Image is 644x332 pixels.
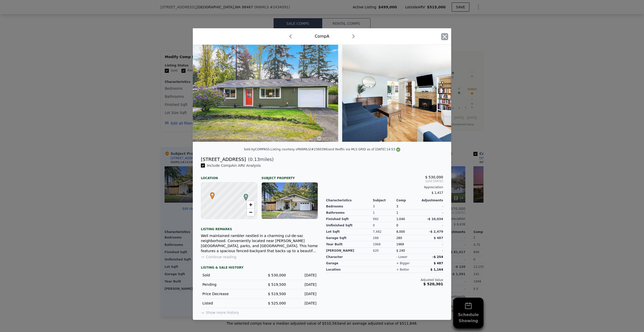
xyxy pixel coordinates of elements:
[373,210,396,216] div: 1
[326,210,373,216] div: Bathrooms
[427,217,443,221] span: -$ 10,034
[326,229,373,235] div: Lot Sqft
[373,198,396,202] div: Subject
[420,203,443,210] div: -
[326,260,373,267] div: garage
[249,201,252,208] span: +
[396,148,400,152] img: NWMLS Logo
[290,282,316,287] div: [DATE]
[396,205,398,208] span: 3
[315,33,329,39] div: Comp A
[201,223,318,231] div: Listing remarks
[271,148,400,151] div: Listing courtesy of NWMLS (#2360396) and Redfin via MLS GRID as of [DATE] 14:53
[201,233,318,253] div: Well maintained rambler nestled in a charming cul-de-sac neighborhood. Conveniently located near ...
[396,230,405,233] span: 8,000
[202,301,255,306] div: Listed
[244,148,271,151] div: Sold by COMPASS .
[268,282,286,287] span: $ 519,500
[373,241,396,248] div: 1968
[326,241,373,248] div: Year Built
[326,203,373,210] div: Bedrooms
[326,198,373,202] div: Characteristics
[396,241,420,248] div: 1969
[247,208,254,216] a: Zoom out
[373,248,396,254] div: $20
[420,248,443,254] div: -
[247,201,254,208] a: Zoom in
[250,157,260,162] span: 0.13
[432,191,443,195] span: $ 1,417
[373,216,396,222] div: 992
[326,216,373,222] div: Finished Sqft
[249,209,252,215] span: −
[202,273,255,278] div: Sold
[423,282,443,286] span: $ 520,301
[342,45,488,142] img: Property Img
[326,254,373,260] div: character
[420,210,443,216] div: -
[434,262,443,265] span: $ 487
[396,249,405,252] span: $ 240
[326,248,373,254] div: [PERSON_NAME]
[326,222,373,229] div: Unfinished Sqft
[268,292,286,296] span: $ 519,500
[246,156,274,163] span: ( miles)
[429,230,443,233] span: -$ 2,479
[396,224,398,227] span: 0
[420,198,443,202] div: Adjustments
[373,229,396,235] div: 7,482
[268,273,286,277] span: $ 530,000
[326,235,373,241] div: Garage Sqft
[373,235,396,241] div: 288
[425,175,443,179] span: $ 530,000
[396,236,402,240] span: 280
[420,222,443,229] div: -
[201,172,257,180] div: Location
[434,236,443,240] span: $ 487
[290,291,316,296] div: [DATE]
[268,301,286,305] span: $ 525,000
[420,241,443,248] div: -
[205,163,263,168] span: Include Comp A in ARV Analysis
[432,255,443,259] span: -$ 254
[209,192,212,195] div: •
[326,179,443,183] span: Sold [DATE]
[373,203,396,210] div: 3
[326,185,443,189] div: Appreciation
[326,278,443,282] div: Adjusted Value
[396,255,407,259] div: - lower
[396,198,420,202] div: Comp
[261,172,318,180] div: Subject Property
[201,266,318,271] div: LISTING & SALE HISTORY
[209,191,216,198] span: •
[396,268,409,272] div: + better
[373,222,396,229] div: 0
[202,291,255,296] div: Price Decrease
[243,194,249,198] span: A
[396,210,420,216] div: 1
[243,194,246,197] div: A
[396,261,410,265] div: + bigger
[396,217,405,221] span: 1,040
[201,156,246,163] div: [STREET_ADDRESS]
[202,282,255,287] div: Pending
[201,308,239,315] button: Show more history
[431,268,443,271] span: $ 1,164
[290,301,316,306] div: [DATE]
[290,273,316,278] div: [DATE]
[201,254,236,259] button: Continue reading
[326,267,373,273] div: location
[193,45,338,142] img: Property Img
